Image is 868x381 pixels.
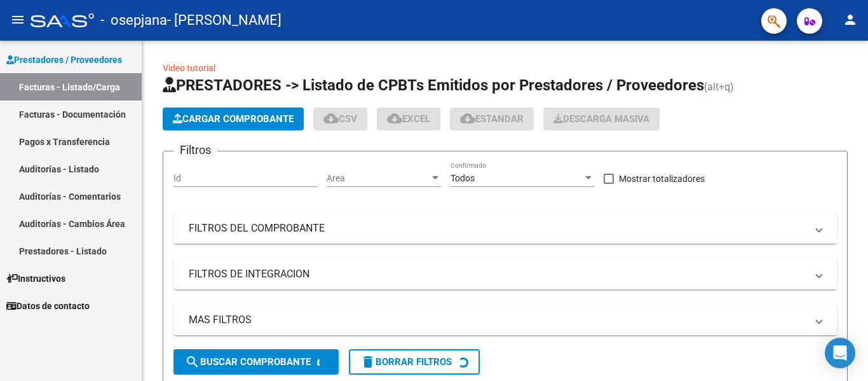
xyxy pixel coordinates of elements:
mat-icon: cloud_download [387,111,402,126]
span: Cargar Comprobante [173,113,294,125]
mat-panel-title: FILTROS DE INTEGRACION [189,267,806,281]
span: (alt+q) [704,81,734,93]
mat-panel-title: FILTROS DEL COMPROBANTE [189,221,806,235]
mat-icon: menu [10,12,25,27]
mat-panel-title: MAS FILTROS [189,313,806,327]
span: Descarga Masiva [553,113,649,125]
mat-icon: person [843,12,858,27]
h3: Filtros [173,141,217,159]
mat-expansion-panel-header: FILTROS DEL COMPROBANTE [173,213,837,244]
button: CSV [313,107,367,130]
mat-icon: search [185,354,200,370]
mat-expansion-panel-header: MAS FILTROS [173,305,837,335]
mat-icon: cloud_download [323,111,339,126]
app-download-masive: Descarga masiva de comprobantes (adjuntos) [543,107,660,130]
button: Buscar Comprobante [173,349,339,375]
span: Area [327,173,430,184]
button: Estandar [450,107,534,130]
button: EXCEL [377,107,440,130]
a: Video tutorial [163,63,215,73]
span: Datos de contacto [6,299,90,313]
button: Cargar Comprobante [163,107,304,130]
span: Buscar Comprobante [185,356,311,368]
span: Prestadores / Proveedores [6,53,122,67]
button: Descarga Masiva [543,107,660,130]
span: PRESTADORES -> Listado de CPBTs Emitidos por Prestadores / Proveedores [163,76,704,94]
button: Borrar Filtros [349,349,480,375]
span: Mostrar totalizadores [619,171,705,186]
span: Todos [451,173,475,183]
span: - osepjana [100,6,167,34]
span: Borrar Filtros [360,356,452,368]
span: Estandar [460,113,524,125]
span: CSV [323,113,357,125]
mat-expansion-panel-header: FILTROS DE INTEGRACION [173,259,837,289]
span: Instructivos [6,272,65,286]
div: Open Intercom Messenger [825,338,855,368]
mat-icon: delete [360,354,376,370]
span: EXCEL [387,113,430,125]
span: - [PERSON_NAME] [167,6,281,34]
mat-icon: cloud_download [460,111,475,126]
